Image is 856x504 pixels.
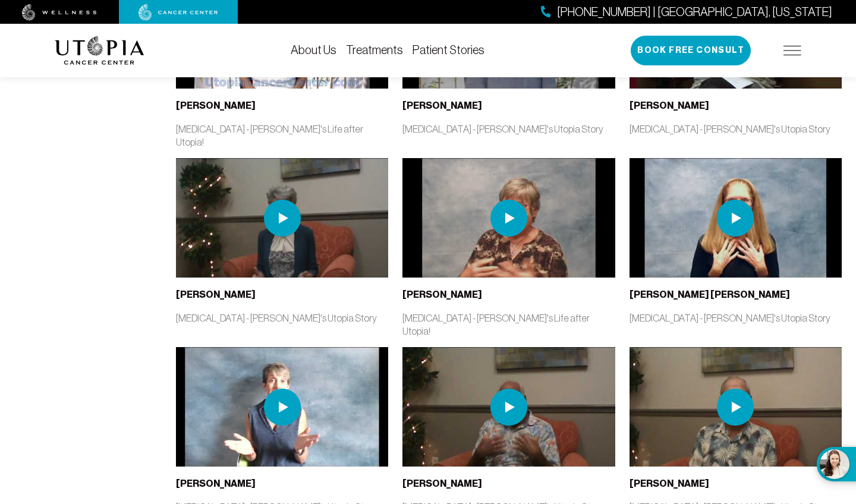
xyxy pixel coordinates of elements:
[402,122,615,136] p: [MEDICAL_DATA] - [PERSON_NAME]'s Utopia Story
[630,122,842,136] p: [MEDICAL_DATA] - [PERSON_NAME]'s Utopia Story
[264,389,301,426] img: play icon
[176,478,256,489] b: [PERSON_NAME]
[402,100,482,111] b: [PERSON_NAME]
[176,122,388,149] p: [MEDICAL_DATA] - [PERSON_NAME]'s Life after Utopia!
[490,200,527,237] img: play icon
[264,200,301,237] img: play icon
[490,389,527,426] img: play icon
[402,311,615,338] p: [MEDICAL_DATA] - [PERSON_NAME]'s Life after Utopia!
[402,478,482,489] b: [PERSON_NAME]
[630,478,709,489] b: [PERSON_NAME]
[630,311,842,325] p: [MEDICAL_DATA] - [PERSON_NAME]'s Utopia Story
[402,289,482,300] b: [PERSON_NAME]
[176,158,388,278] img: thumbnail
[139,4,218,21] img: cancer center
[291,43,336,56] a: About Us
[630,100,709,111] b: [PERSON_NAME]
[176,347,388,467] img: thumbnail
[630,347,842,467] img: thumbnail
[402,158,615,278] img: thumbnail
[717,200,754,237] img: play icon
[557,4,832,21] span: [PHONE_NUMBER] | [GEOGRAPHIC_DATA], [US_STATE]
[783,46,801,55] img: icon-hamburger
[717,389,754,426] img: play icon
[630,289,790,300] b: [PERSON_NAME] [PERSON_NAME]
[176,100,256,111] b: [PERSON_NAME]
[402,347,615,467] img: thumbnail
[176,311,388,325] p: [MEDICAL_DATA] - [PERSON_NAME]'s Utopia Story
[631,36,751,65] button: Book Free Consult
[22,4,97,21] img: wellness
[346,43,403,56] a: Treatments
[541,4,832,21] a: [PHONE_NUMBER] | [GEOGRAPHIC_DATA], [US_STATE]
[176,289,256,300] b: [PERSON_NAME]
[413,43,484,56] a: Patient Stories
[55,36,144,65] img: logo
[630,158,842,278] img: thumbnail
